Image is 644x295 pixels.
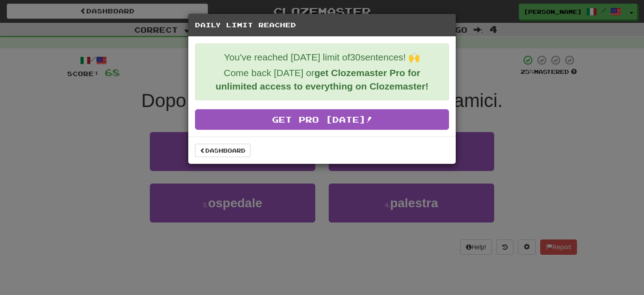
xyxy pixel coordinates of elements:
h5: Daily Limit Reached [195,21,449,30]
p: You've reached [DATE] limit of 30 sentences! 🙌 [202,51,442,64]
strong: get Clozemaster Pro for unlimited access to everything on Clozemaster! [216,68,428,91]
a: Get Pro [DATE]! [195,109,449,130]
p: Come back [DATE] or [202,66,442,93]
a: Dashboard [195,144,250,157]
